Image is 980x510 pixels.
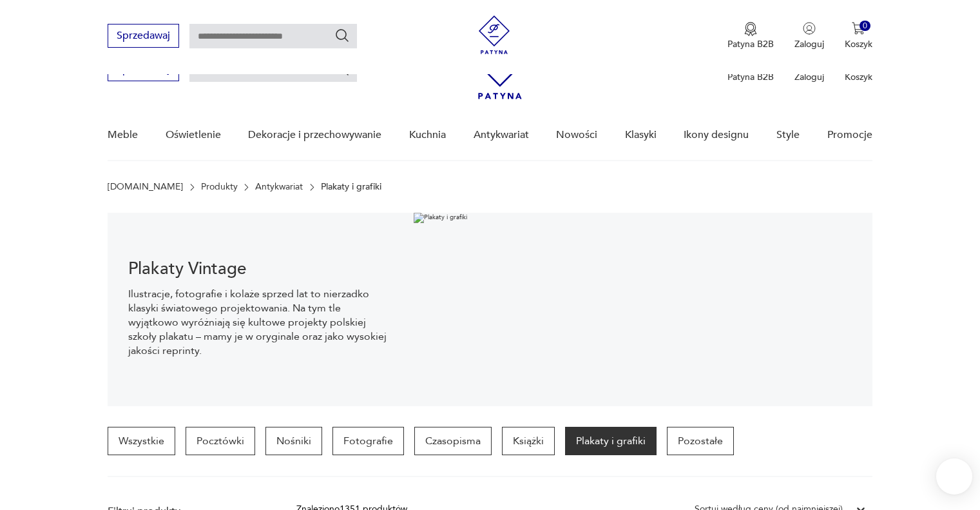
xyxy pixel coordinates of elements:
[108,32,179,41] a: Sprzedawaj
[128,261,393,277] h1: Plakaty Vintage
[414,427,492,455] a: Czasopisma
[334,28,350,43] button: Szukaj
[803,22,816,35] img: Ikonka użytkownika
[625,110,657,160] a: Klasyki
[860,21,870,32] div: 0
[727,71,774,83] p: Patyna B2B
[852,22,865,35] img: Ikona koszyka
[108,110,138,160] a: Meble
[166,110,221,160] a: Oświetlenie
[845,38,872,50] p: Koszyk
[684,110,749,160] a: Ikony designu
[727,38,774,50] p: Patyna B2B
[265,427,322,455] a: Nośniki
[845,71,872,83] p: Koszyk
[474,110,529,160] a: Antykwariat
[502,427,555,455] a: Książki
[108,427,175,455] a: Wszystkie
[108,66,179,75] a: Sprzedawaj
[794,71,824,83] p: Zaloguj
[108,182,183,192] a: [DOMAIN_NAME]
[128,287,393,358] p: Ilustracje, fotografie i kolaże sprzed lat to nierzadko klasyki światowego projektowania. Na tym ...
[667,427,734,455] a: Pozostałe
[475,15,514,54] img: Patyna - sklep z meblami i dekoracjami vintage
[727,22,774,50] button: Patyna B2B
[794,38,824,50] p: Zaloguj
[565,427,657,455] a: Plakaty i grafiki
[936,458,972,495] iframe: Smartsupp widget button
[827,110,872,160] a: Promocje
[414,213,872,406] img: Plakaty i grafiki
[108,24,179,48] button: Sprzedawaj
[794,22,824,50] button: Zaloguj
[248,110,381,160] a: Dekoracje i przechowywanie
[744,22,757,36] img: Ikona medalu
[845,22,872,50] button: 0Koszyk
[332,427,404,455] a: Fotografie
[776,110,800,160] a: Style
[556,110,597,160] a: Nowości
[255,182,303,192] a: Antykwariat
[201,182,238,192] a: Produkty
[321,182,381,192] p: Plakaty i grafiki
[727,22,774,50] a: Ikona medaluPatyna B2B
[409,110,446,160] a: Kuchnia
[186,427,255,455] a: Pocztówki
